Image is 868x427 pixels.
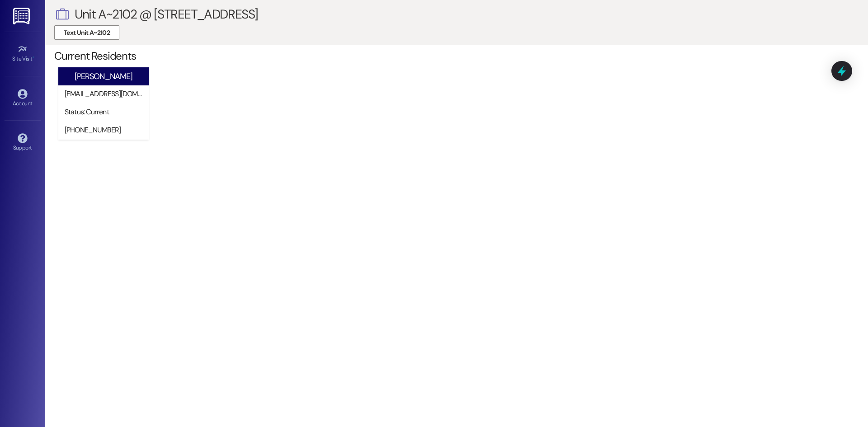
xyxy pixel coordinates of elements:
[75,9,258,19] div: Unit A~2102 @ [STREET_ADDRESS]
[65,89,146,99] div: [EMAIL_ADDRESS][DOMAIN_NAME]
[64,28,110,38] span: Text Unit A~2102
[75,72,132,81] div: [PERSON_NAME]
[5,86,41,111] a: Account
[54,5,70,23] i: 
[13,8,32,24] img: ResiDesk Logo
[65,107,146,117] div: Status: Current
[5,42,41,66] a: Site Visit •
[5,131,41,155] a: Support
[54,51,868,61] div: Current Residents
[54,25,119,40] button: Text Unit A~2102
[65,125,146,135] div: [PHONE_NUMBER]
[33,54,34,61] span: •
